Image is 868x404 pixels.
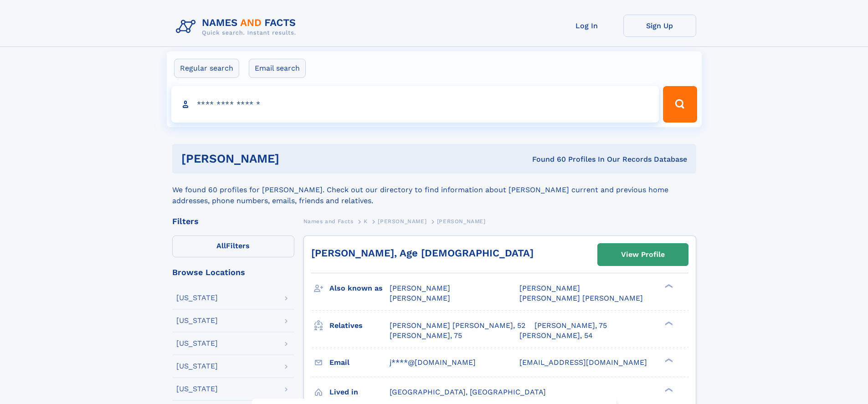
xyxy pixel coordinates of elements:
input: search input [171,86,659,123]
h3: Also known as [329,281,390,296]
a: K [364,215,368,227]
h3: Relatives [329,318,390,333]
div: Found 60 Profiles In Our Records Database [406,154,687,164]
label: Filters [172,235,294,257]
div: We found 60 profiles for [PERSON_NAME]. Check out our directory to find information about [PERSON... [172,174,696,206]
span: K [364,218,368,225]
span: [EMAIL_ADDRESS][DOMAIN_NAME] [519,358,647,367]
div: ❯ [663,283,673,289]
div: Browse Locations [172,268,294,276]
a: [PERSON_NAME], 75 [390,331,462,341]
img: Logo Names and Facts [172,15,303,39]
div: [US_STATE] [176,385,218,393]
div: [US_STATE] [176,294,218,302]
span: All [216,241,226,250]
div: ❯ [663,320,673,326]
span: [PERSON_NAME] [390,294,450,302]
button: Search Button [663,86,697,123]
div: [US_STATE] [176,363,218,370]
div: View Profile [621,244,665,265]
div: ❯ [663,387,673,393]
h1: [PERSON_NAME] [181,153,406,164]
a: [PERSON_NAME], 54 [519,331,593,341]
span: [PERSON_NAME] [378,218,426,225]
a: Log In [550,15,623,37]
span: [PERSON_NAME] [390,284,450,292]
a: [PERSON_NAME] [378,215,426,227]
label: Regular search [174,59,239,78]
span: [GEOGRAPHIC_DATA], [GEOGRAPHIC_DATA] [390,388,546,396]
span: [PERSON_NAME] [519,284,580,292]
div: [US_STATE] [176,317,218,324]
h3: Lived in [329,384,390,400]
div: [US_STATE] [176,340,218,347]
div: Filters [172,217,294,225]
a: [PERSON_NAME], Age [DEMOGRAPHIC_DATA] [311,247,534,259]
a: [PERSON_NAME] [PERSON_NAME], 52 [390,321,525,331]
label: Email search [249,59,306,78]
a: Names and Facts [303,215,354,227]
span: [PERSON_NAME] [PERSON_NAME] [519,294,643,302]
div: ❯ [663,357,673,363]
a: Sign Up [623,15,696,37]
h3: Email [329,355,390,370]
a: [PERSON_NAME], 75 [534,321,607,331]
a: View Profile [598,244,688,266]
span: [PERSON_NAME] [437,218,486,225]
